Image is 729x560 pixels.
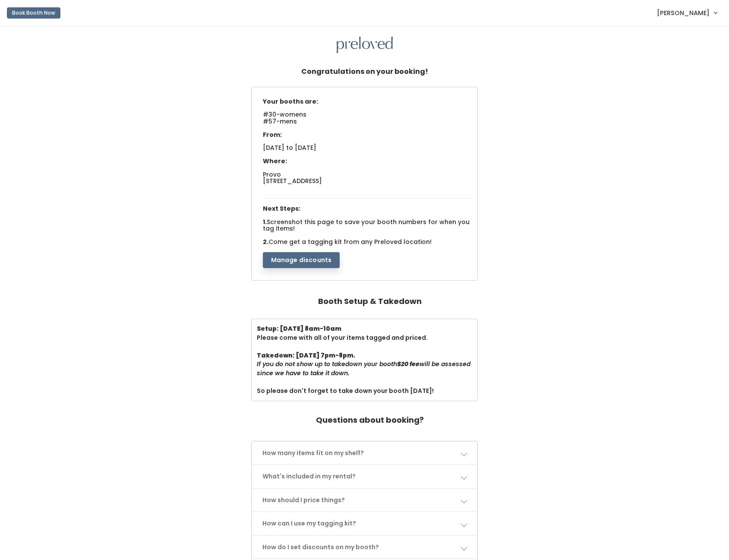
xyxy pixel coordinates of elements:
span: Where: [263,157,287,165]
a: How can I use my tagging kit? [252,512,477,535]
span: Come get a tagging kit from any Preloved location! [268,237,432,246]
img: preloved logo [337,37,393,54]
span: Your booths are: [263,97,318,106]
h5: Congratulations on your booking! [301,63,428,80]
b: Setup: [DATE] 8am-10am [257,324,341,333]
div: 1. 2. [259,94,478,269]
span: [DATE] to [DATE] [263,143,316,152]
a: How do I set discounts on my booth? [252,536,477,559]
span: [PERSON_NAME] [657,8,710,18]
button: Manage discounts [263,252,340,269]
a: What's included in my rental? [252,465,477,488]
span: From: [263,130,282,139]
a: How should I price things? [252,489,477,512]
h4: Questions about booking? [316,411,424,429]
span: Screenshot this page to save your booth numbers for when you tag items! [263,218,470,233]
h4: Booth Setup & Takedown [318,293,422,310]
b: $20 fee [397,360,420,368]
a: Manage discounts [263,255,340,264]
span: Next Steps: [263,204,300,213]
b: Takedown: [DATE] 7pm-8pm. [257,351,355,360]
i: If you do not show up to takedown your booth will be assessed since we have to take it down. [257,360,470,377]
a: [PERSON_NAME] [648,3,726,22]
button: Book Booth Now [7,7,60,19]
a: How many items fit on my shelf? [252,442,477,465]
div: Please come with all of your items tagged and priced. So please don't forget to take down your bo... [257,324,473,395]
a: Book Booth Now [7,3,60,22]
span: #30-womens [263,110,306,124]
span: #57-mens [263,117,297,131]
span: Provo [STREET_ADDRESS] [263,170,322,185]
